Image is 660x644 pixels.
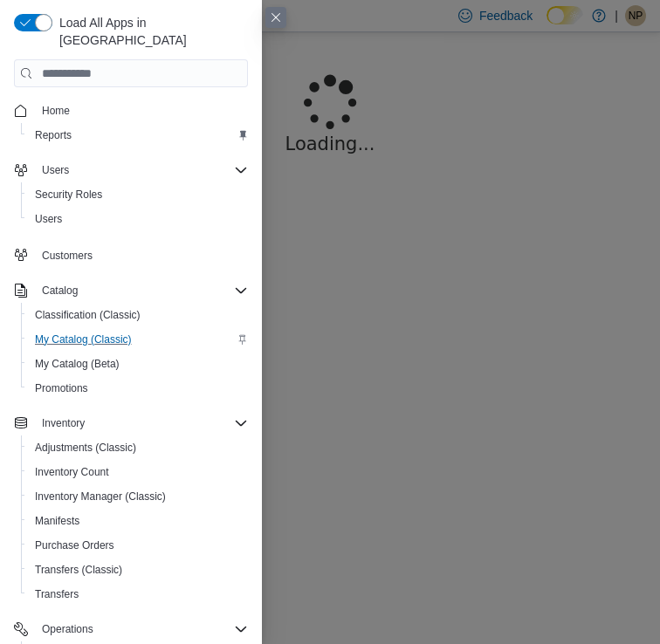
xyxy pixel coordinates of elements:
button: Adjustments (Classic) [21,435,255,460]
button: My Catalog (Beta) [21,352,255,376]
a: My Catalog (Beta) [28,353,127,374]
a: Inventory Count [28,462,116,483]
button: Customers [7,242,255,267]
span: Transfers [35,587,79,601]
span: Adjustments (Classic) [28,437,248,458]
span: Users [35,160,248,181]
span: Manifests [28,510,248,531]
span: Inventory [42,416,85,430]
button: Transfers [21,582,255,606]
span: Home [35,99,248,121]
span: Inventory Count [28,462,248,483]
a: Security Roles [28,184,109,205]
a: Purchase Orders [28,535,121,556]
a: Adjustments (Classic) [28,437,143,458]
button: Operations [35,619,100,640]
a: Promotions [28,378,95,399]
button: Users [7,158,255,182]
span: Reports [35,128,72,142]
span: Classification (Classic) [35,308,141,322]
span: Promotions [35,381,88,395]
span: Load All Apps in [GEOGRAPHIC_DATA] [52,14,248,49]
span: Operations [35,619,248,640]
span: Manifests [35,514,79,528]
span: Transfers [28,584,248,605]
span: Inventory [35,413,248,434]
span: Operations [42,622,93,636]
button: Purchase Orders [21,533,255,558]
span: Transfers (Classic) [35,563,122,577]
a: My Catalog (Classic) [28,329,139,350]
button: My Catalog (Classic) [21,327,255,352]
span: Catalog [42,284,78,298]
span: Classification (Classic) [28,305,248,325]
button: Catalog [35,280,85,301]
span: Home [42,104,70,118]
span: Inventory Manager (Classic) [28,486,248,507]
button: Users [35,160,76,181]
button: Reports [21,123,255,147]
button: Manifests [21,509,255,533]
span: Users [35,212,62,226]
button: Inventory [35,413,92,434]
span: Security Roles [28,184,248,205]
span: Security Roles [35,188,102,202]
button: Inventory Count [21,460,255,484]
button: Classification (Classic) [21,303,255,327]
span: My Catalog (Beta) [35,357,120,371]
span: Customers [42,249,93,263]
a: Users [28,209,69,230]
button: Close this dialog [265,7,286,28]
button: Users [21,207,255,231]
a: Home [35,100,77,121]
span: My Catalog (Classic) [28,329,248,350]
button: Catalog [7,278,255,303]
span: Catalog [35,280,248,301]
a: Inventory Manager (Classic) [28,486,173,507]
a: Transfers (Classic) [28,559,129,580]
button: Operations [7,617,255,641]
button: Security Roles [21,182,255,207]
a: Customers [35,245,100,266]
button: Promotions [21,376,255,401]
a: Reports [28,125,79,146]
span: Reports [28,125,248,146]
span: My Catalog (Classic) [35,332,132,346]
span: Adjustments (Classic) [35,441,136,455]
a: Transfers [28,584,86,605]
span: Users [28,209,248,230]
span: Transfers (Classic) [28,559,248,580]
a: Manifests [28,510,86,531]
span: Inventory Manager (Classic) [35,490,166,504]
button: Inventory [7,411,255,435]
span: My Catalog (Beta) [28,353,248,374]
button: Inventory Manager (Classic) [21,484,255,509]
span: Purchase Orders [35,538,114,552]
span: Promotions [28,378,248,399]
span: Users [42,163,69,177]
span: Customers [35,243,248,265]
span: Inventory Count [35,465,109,479]
button: Home [7,98,255,123]
button: Transfers (Classic) [21,558,255,582]
span: Purchase Orders [28,535,248,556]
a: Classification (Classic) [28,305,148,325]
